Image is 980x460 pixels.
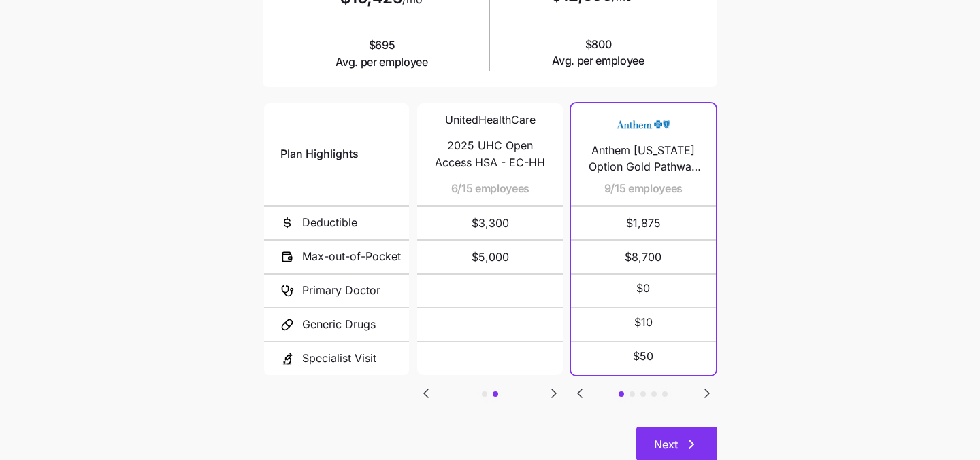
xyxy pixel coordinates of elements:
span: 9/15 employees [604,180,683,197]
button: Go to previous slide [571,385,589,402]
span: Avg. per employee [336,54,428,71]
svg: Go to next slide [546,385,562,402]
button: Go to next slide [545,385,563,402]
svg: Go to previous slide [418,385,434,402]
span: $0 [636,280,650,297]
span: Primary Doctor [302,282,380,299]
svg: Go to next slide [699,385,715,402]
span: Plan Highlights [280,145,359,162]
span: $695 [336,37,428,71]
img: Carrier [616,111,670,137]
span: $3,300 [434,207,546,239]
span: Avg. per employee [552,52,644,69]
span: $50 [633,348,653,365]
span: Generic Drugs [302,316,376,333]
span: 2025 UHC Open Access HSA - EC-HH [434,137,546,171]
span: Specialist Visit [302,350,376,367]
span: $800 [552,36,644,70]
span: 6/15 employees [451,180,530,197]
span: $1,875 [587,207,700,239]
span: $10 [634,314,653,331]
span: Anthem [US_STATE] Option Gold Pathway Essentials Std [587,142,700,176]
button: Go to previous slide [417,385,435,402]
span: $8,700 [587,241,700,273]
span: Next [654,436,678,453]
span: UnitedHealthCare [445,111,536,128]
button: Go to next slide [698,385,716,402]
svg: Go to previous slide [572,385,588,402]
span: $5,000 [434,241,546,273]
span: Max-out-of-Pocket [302,248,401,265]
span: Deductible [302,214,357,231]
